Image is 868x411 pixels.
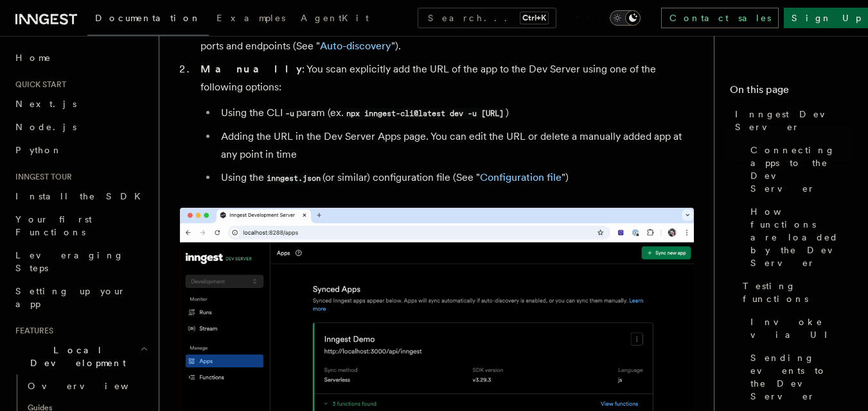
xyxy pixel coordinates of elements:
[22,374,151,398] a: Overview
[15,191,148,201] span: Install the SDK
[283,108,296,119] code: -u
[10,339,151,374] button: Local Development
[217,128,694,164] li: Adding the URL in the Dev Server Apps page. You can edit the URL or delete a manually added app a...
[735,108,853,133] span: Inngest Dev Server
[10,138,151,162] a: Python
[197,60,694,187] li: : You scan explicitly add the URL of the app to the Dev Server using one of the following options:
[15,51,51,64] span: Home
[15,214,92,237] span: Your first Functions
[10,46,151,69] a: Home
[750,351,853,403] span: Sending events to the Dev Server
[730,82,853,103] h4: On this page
[197,19,694,55] li: : The Dev Server will attempt to "auto-discover" apps running on common ports and endpoints (See ...
[745,346,853,408] a: Sending events to the Dev Server
[10,280,151,315] a: Setting up your app
[217,13,285,23] span: Examples
[15,145,62,155] span: Python
[320,40,391,52] a: Auto-discovery
[217,169,694,187] li: Using the (or similar) configuration file (See " ")
[745,138,853,200] a: Connecting apps to the Dev Server
[301,13,369,23] span: AgentKit
[10,185,151,208] a: Install the SDK
[209,4,293,35] a: Examples
[95,13,201,23] span: Documentation
[480,171,562,183] a: Configuration file
[750,144,853,195] span: Connecting apps to the Dev Server
[10,80,66,90] span: Quick start
[10,344,140,369] span: Local Development
[10,244,151,280] a: Leveraging Steps
[15,99,76,109] span: Next.js
[87,4,209,36] a: Documentation
[10,92,151,115] a: Next.js
[15,250,124,273] span: Leveraging Steps
[661,8,779,28] a: Contact sales
[745,310,853,346] a: Invoke via UI
[745,200,853,274] a: How functions are loaded by the Dev Server
[738,274,853,310] a: Testing functions
[217,104,694,122] li: Using the CLI param (ex. )
[610,10,641,26] button: Toggle dark mode
[743,280,853,305] span: Testing functions
[730,103,853,138] a: Inngest Dev Server
[418,8,556,28] button: Search...Ctrl+K
[344,108,506,119] code: npx inngest-cli@latest dev -u [URL]
[750,315,853,341] span: Invoke via UI
[15,122,76,132] span: Node.js
[200,63,302,75] strong: Manually
[10,115,151,138] a: Node.js
[293,4,376,35] a: AgentKit
[264,173,323,184] code: inngest.json
[10,208,151,244] a: Your first Functions
[520,12,549,24] kbd: Ctrl+K
[10,326,53,336] span: Features
[15,286,126,309] span: Setting up your app
[10,172,72,182] span: Inngest tour
[28,381,160,391] span: Overview
[750,205,853,269] span: How functions are loaded by the Dev Server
